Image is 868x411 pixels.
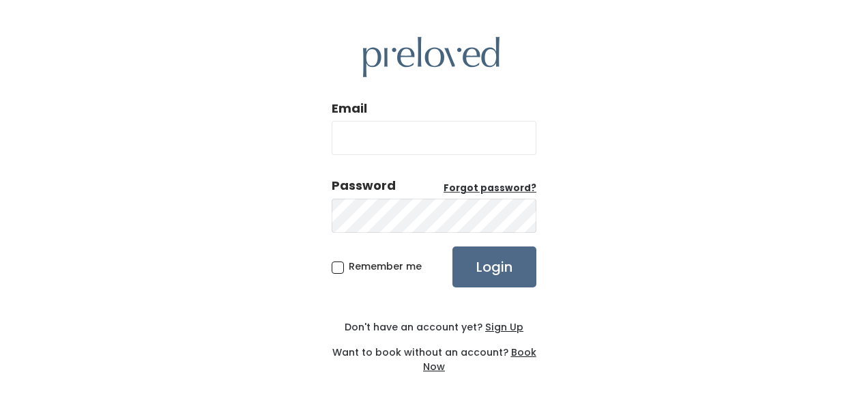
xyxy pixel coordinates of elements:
div: Don't have an account yet? [332,320,536,335]
div: Password [332,177,396,195]
a: Sign Up [482,320,523,334]
a: Forgot password? [444,182,536,195]
u: Sign Up [485,320,523,334]
input: Login [452,246,536,287]
label: Email [332,100,367,117]
img: preloved logo [363,37,500,77]
div: Want to book without an account? [332,335,536,374]
span: Remember me [349,259,422,273]
a: Book Now [423,345,536,373]
u: Forgot password? [444,182,536,195]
